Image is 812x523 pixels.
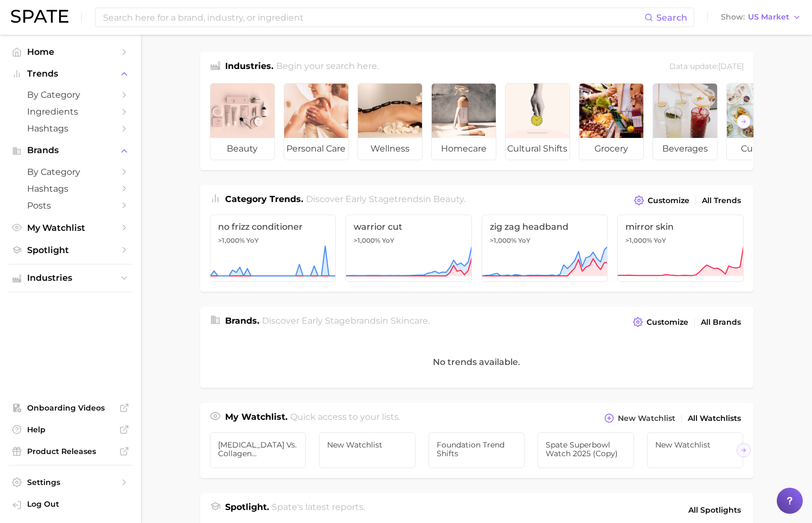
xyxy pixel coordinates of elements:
span: Ingredients [27,106,114,117]
span: Spotlight [27,245,114,255]
a: by Category [9,163,132,180]
span: All Watchlists [688,414,741,423]
a: Onboarding Videos [9,400,132,416]
button: Industries [9,270,132,286]
span: Trends [27,69,114,79]
span: Home [27,47,114,57]
span: >1,000% [218,236,245,244]
span: Foundation Trend Shifts [437,440,517,458]
span: grocery [579,138,643,160]
span: no frizz conditioner [218,222,328,232]
a: zig zag headband>1,000% YoY [482,215,608,282]
a: personal care [284,83,349,160]
a: Spate Superbowl Watch 2025 (copy) [538,432,634,468]
a: All Trends [699,193,744,208]
a: grocery [579,83,644,160]
a: All Brands [698,315,744,330]
span: >1,000% [490,236,516,244]
div: Data update: [DATE] [669,60,744,74]
span: cultural shifts [506,138,570,160]
input: Search here for a brand, industry, or ingredient [102,8,644,27]
a: homecare [431,83,496,160]
span: Discover Early Stage brands in . [262,316,430,326]
span: All Brands [701,318,741,327]
span: Brands . [225,316,259,326]
span: US Market [748,14,789,20]
span: Hashtags [27,123,114,134]
img: SPATE [11,10,68,23]
span: personal care [284,138,348,160]
button: Scroll Right [737,443,751,457]
button: Scroll Right [737,115,751,129]
a: All Watchlists [685,411,744,426]
span: Industries [27,273,114,283]
a: Hashtags [9,120,132,137]
span: Help [27,425,114,434]
h1: My Watchlist. [225,411,287,426]
span: Customize [647,318,688,327]
span: YoY [654,236,666,245]
span: Show [721,14,745,20]
a: Help [9,421,132,438]
a: Hashtags [9,180,132,197]
span: zig zag headband [490,222,600,232]
span: Settings [27,477,114,487]
span: wellness [358,138,422,160]
span: All Spotlights [688,503,741,516]
h1: Industries. [225,60,273,74]
span: Spate Superbowl Watch 2025 (copy) [546,440,626,458]
a: culinary [726,83,791,160]
h2: Begin your search here. [276,60,379,74]
span: by Category [27,90,114,100]
span: culinary [727,138,791,160]
a: Home [9,43,132,60]
a: no frizz conditioner>1,000% YoY [210,215,336,282]
a: Ingredients [9,103,132,120]
a: wellness [357,83,423,160]
span: beauty [433,194,464,204]
h1: Spotlight. [225,501,269,519]
a: [MEDICAL_DATA] vs. Collagen Supplements [210,432,306,468]
a: beauty [210,83,275,160]
a: beverages [653,83,718,160]
span: Posts [27,200,114,211]
span: >1,000% [354,236,380,244]
span: Search [656,12,687,23]
span: Product Releases [27,446,114,456]
a: by Category [9,86,132,103]
span: >1,000% [625,236,652,244]
a: warrior cut>1,000% YoY [346,215,472,282]
span: Onboarding Videos [27,403,114,413]
span: New Watchlist [618,414,675,423]
a: Settings [9,474,132,490]
span: beverages [653,138,717,160]
span: Category Trends . [225,194,303,204]
a: New Watchlist [319,432,415,468]
h2: Spate's latest reports. [272,501,365,519]
span: YoY [382,236,394,245]
button: Trends [9,66,132,82]
span: skincare [391,316,428,326]
a: Posts [9,197,132,214]
a: All Spotlights [686,501,744,519]
button: Customize [631,193,692,208]
div: No trends available. [200,336,753,388]
a: mirror skin>1,000% YoY [617,215,744,282]
span: homecare [432,138,496,160]
span: Customize [648,196,689,205]
span: Brands [27,146,114,155]
span: Discover Early Stage trends in . [306,194,465,204]
a: Spotlight [9,242,132,259]
a: My Watchlist [9,219,132,236]
span: My Watchlist [27,223,114,233]
button: ShowUS Market [718,10,804,24]
span: YoY [518,236,530,245]
button: New Watchlist [602,411,677,426]
span: by Category [27,167,114,177]
span: warrior cut [354,222,464,232]
a: cultural shifts [505,83,570,160]
span: New Watchlist [327,440,407,449]
span: [MEDICAL_DATA] vs. Collagen Supplements [218,440,298,458]
a: New Watchlist [647,432,744,468]
span: Hashtags [27,184,114,194]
